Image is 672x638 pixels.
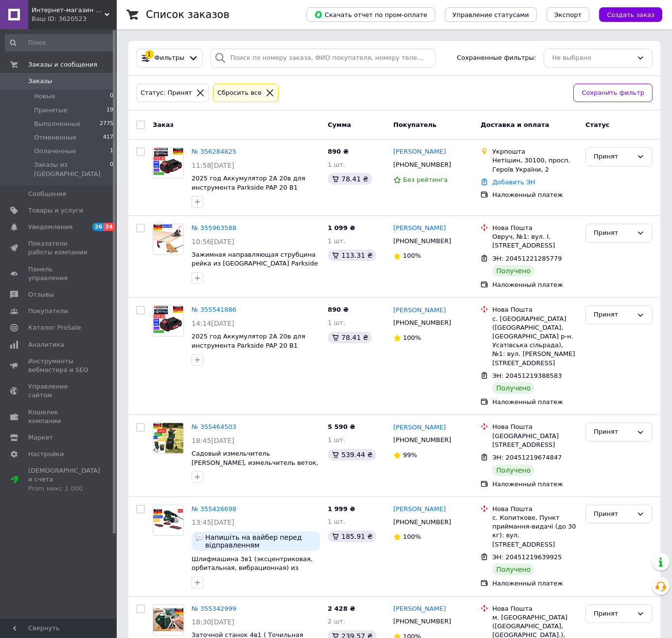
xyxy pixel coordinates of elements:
[192,333,305,358] span: 2025 год Аккумулятор 2А 20в для инструмента Parkside PAP 20 B1 батарея
[34,106,68,115] span: Принятые
[34,120,81,128] span: Выполненные
[205,533,316,549] span: Напишіть на вайбер перед відправленням
[5,34,114,52] input: Поиск
[492,564,534,575] div: Получено
[153,224,183,254] img: Фото товару
[106,106,113,115] span: 19
[155,53,185,63] span: Фильтры
[192,555,313,590] a: Шлифмашина 3в1 (эксцентриковая, орбитальная, вибрационная) из [GEOGRAPHIC_DATA]. Parkside PMFS 20...
[328,505,355,513] span: 1 999 ₴
[393,147,446,157] a: [PERSON_NAME]
[192,450,319,493] span: Садовый измельчитель [PERSON_NAME], измельчитель веток, [PERSON_NAME] садовый Parkside PMH 2400 C...
[192,175,305,200] span: 2025 год Аккумулятор 2А 20в для инструмента Parkside PAP 20 B1 батарея
[328,161,345,168] span: 1 шт.
[328,618,345,625] span: 2 шт.
[492,147,578,156] div: Укрпошта
[28,340,64,349] span: Аналитика
[153,148,183,178] img: Фото товару
[153,306,183,336] img: Фото товару
[192,437,234,444] span: 18:45[DATE]
[393,306,446,315] a: [PERSON_NAME]
[153,505,184,536] a: Фото товару
[34,133,76,142] span: Отмененные
[403,176,448,183] span: Без рейтинга
[28,450,64,459] span: Настройки
[28,408,90,425] span: Кошелек компании
[492,505,578,514] div: Нова Пошта
[594,310,633,320] div: Принят
[492,382,534,394] div: Получено
[153,147,184,178] a: Фото товару
[328,605,355,612] span: 2 428 ₴
[195,533,203,541] img: :speech_balloon:
[547,7,589,22] button: Экспорт
[28,190,66,198] span: Сообщения
[492,514,578,549] div: с. Копиткове, Пункт приймання-видачі (до 30 кг): вул. [STREET_ADDRESS]
[594,509,633,519] div: Принят
[328,518,345,525] span: 1 шт.
[492,398,578,407] div: Наложенный платеж
[192,161,234,169] span: 11:58[DATE]
[28,223,72,231] span: Уведомления
[492,315,578,368] div: с. [GEOGRAPHIC_DATA] ([GEOGRAPHIC_DATA], [GEOGRAPHIC_DATA] р-н. Усатівська сільрада), №1: вул. [P...
[153,509,183,532] img: Фото товару
[393,121,437,128] span: Покупатель
[328,148,349,155] span: 890 ₴
[192,238,234,246] span: 10:56[DATE]
[589,11,662,18] a: Создать заказ
[28,206,83,215] span: Товары и услуги
[492,372,562,379] span: ЭН: 20451219388583
[492,423,578,431] div: Нова Пошта
[192,505,236,513] a: № 355426698
[594,609,633,619] div: Принят
[146,9,230,20] h1: Список заказов
[582,88,644,98] span: Сохранить фильтр
[104,223,115,231] span: 34
[585,121,610,128] span: Статус
[153,224,184,255] a: Фото товару
[92,223,104,231] span: 26
[594,152,633,162] div: Принят
[215,88,264,98] div: Сбросить все
[32,6,105,15] span: Интернет-магазин "Рarkside-shop.prom.ua"
[328,224,355,231] span: 1 099 ₴
[492,178,535,186] a: Добавить ЭН
[328,306,349,313] span: 890 ₴
[403,533,421,540] span: 100%
[28,60,97,69] span: Заказы и сообщения
[328,237,345,245] span: 1 шт.
[552,53,633,63] div: Не выбрано
[607,11,654,18] span: Создать заказ
[306,7,435,22] button: Скачать отчет по пром-оплате
[492,232,578,250] div: Овруч, №1: вул. І. [STREET_ADDRESS]
[393,505,446,514] a: [PERSON_NAME]
[492,553,562,561] span: ЭН: 20451219639925
[393,618,451,625] span: [PHONE_NUMBER]
[554,11,582,18] span: Экспорт
[328,173,372,185] div: 78.41 ₴
[34,147,76,156] span: Оплаченные
[492,604,578,613] div: Нова Пошта
[32,15,117,23] div: Ваш ID: 3620523
[480,121,549,128] span: Доставка и оплата
[153,121,174,128] span: Заказ
[492,224,578,232] div: Нова Пошта
[28,290,54,299] span: Отзывы
[153,608,183,631] img: Фото товару
[445,7,537,22] button: Управление статусами
[192,306,236,313] a: № 355541886
[28,307,68,316] span: Покупатели
[211,49,436,68] input: Поиск по номеру заказа, ФИО покупателя, номеру телефона, Email, номеру накладной
[328,423,355,430] span: 5 590 ₴
[192,423,236,430] a: № 355464503
[28,265,90,283] span: Панель управления
[28,323,81,332] span: Каталог ProSale
[403,334,421,341] span: 100%
[192,251,318,276] a: Зажимная направляющая струбцина рейка из [GEOGRAPHIC_DATA] Parkside PSS A1 шина
[153,423,184,454] a: Фото товару
[393,237,451,245] span: [PHONE_NUMBER]
[492,432,578,449] div: [GEOGRAPHIC_DATA][STREET_ADDRESS]
[28,77,52,86] span: Заказы
[492,191,578,199] div: Наложенный платеж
